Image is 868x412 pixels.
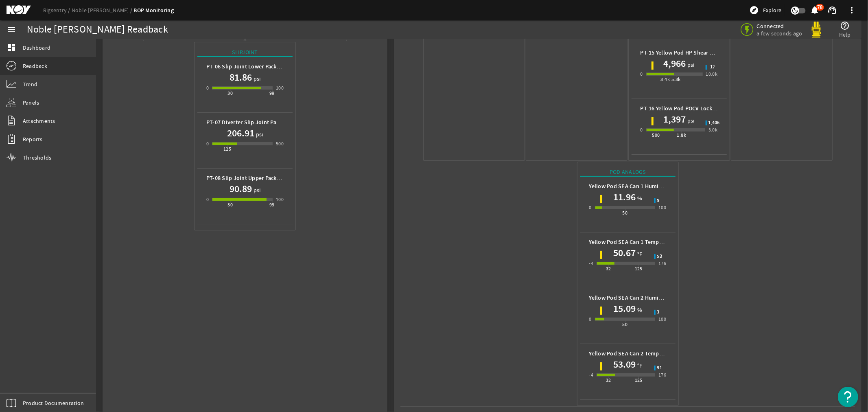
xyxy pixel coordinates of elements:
[641,105,736,112] b: PT-16 Yellow Pod POCV Lock Pressure
[43,7,72,14] a: Rigsentry
[708,121,720,125] span: 1,406
[27,26,168,34] div: Noble [PERSON_NAME] Readback
[657,254,662,259] span: 53
[842,0,861,20] button: more_vert
[636,250,643,258] span: °F
[7,25,16,35] mat-icon: menu
[23,153,52,162] span: Thresholds
[635,265,643,273] div: 125
[23,117,55,125] span: Attachments
[838,387,858,407] button: Open Resource Center
[658,315,666,323] div: 100
[23,399,84,407] span: Product Documentation
[269,89,275,97] div: 99
[276,140,284,148] div: 500
[230,71,252,84] h1: 81.86
[657,198,660,203] span: 5
[671,75,681,83] div: 5.3k
[206,140,209,148] div: 0
[254,130,263,138] span: psi
[613,302,636,315] h1: 15.09
[658,371,666,379] div: 176
[269,201,275,209] div: 99
[589,259,594,267] div: -4
[606,376,611,384] div: 32
[589,371,594,379] div: -4
[746,4,785,17] button: Explore
[23,44,50,52] span: Dashboard
[23,80,37,88] span: Trend
[589,182,669,190] b: Yellow Pod SEA Can 1 Humidity
[810,5,820,15] mat-icon: notifications
[227,127,254,140] h1: 206.91
[589,204,592,212] div: 0
[276,195,284,204] div: 100
[657,366,662,370] span: 51
[228,89,233,97] div: 30
[623,320,628,329] div: 50
[657,310,660,315] span: 3
[623,209,628,217] div: 50
[641,126,643,134] div: 0
[230,182,252,195] h1: 90.89
[686,116,695,125] span: psi
[589,350,678,357] b: Yellow Pod SEA Can 2 Temperature
[636,362,643,370] span: °F
[708,126,718,134] div: 3.0k
[658,204,666,212] div: 100
[206,195,209,204] div: 0
[808,22,824,38] img: Yellowpod.svg
[223,145,231,153] div: 125
[606,265,611,273] div: 32
[757,30,802,37] span: a few seconds ago
[197,48,293,57] div: Slipjoint
[23,135,43,143] span: Reports
[72,7,134,14] a: Noble [PERSON_NAME]
[827,5,837,15] mat-icon: support_agent
[276,84,284,92] div: 100
[228,201,233,209] div: 30
[635,376,643,384] div: 125
[749,5,759,15] mat-icon: explore
[589,315,592,323] div: 0
[206,63,314,70] b: PT-06 Slip Joint Lower Packer Air Pressure
[206,84,209,92] div: 0
[663,113,686,126] h1: 1,397
[658,259,666,267] div: 176
[840,21,850,31] mat-icon: help_outline
[641,49,745,57] b: PT-15 Yellow Pod HP Shear Ram Pressure
[641,70,643,78] div: 0
[686,61,695,69] span: psi
[636,306,642,314] span: %
[708,65,715,70] span: -17
[839,31,851,39] span: Help
[206,174,314,182] b: PT-08 Slip Joint Upper Packer Air Pressure
[763,6,781,14] span: Explore
[23,62,47,70] span: Readback
[613,246,636,259] h1: 50.67
[134,7,174,14] a: BOP Monitoring
[706,70,718,78] div: 10.0k
[652,131,660,139] div: 500
[811,6,819,15] button: 78
[757,22,802,30] span: Connected
[580,168,676,177] div: Pod Analogs
[589,238,678,246] b: Yellow Pod SEA Can 1 Temperature
[7,43,16,53] mat-icon: dashboard
[661,75,670,83] div: 3.4k
[23,99,39,107] span: Panels
[206,118,336,126] b: PT-07 Diverter Slip Joint Packer Hydraulic Pressure
[613,191,636,204] h1: 11.96
[252,186,261,194] span: psi
[252,75,261,83] span: psi
[589,294,669,302] b: Yellow Pod SEA Can 2 Humidity
[613,358,636,371] h1: 53.09
[636,194,642,202] span: %
[677,131,687,139] div: 1.8k
[663,57,686,70] h1: 4,966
